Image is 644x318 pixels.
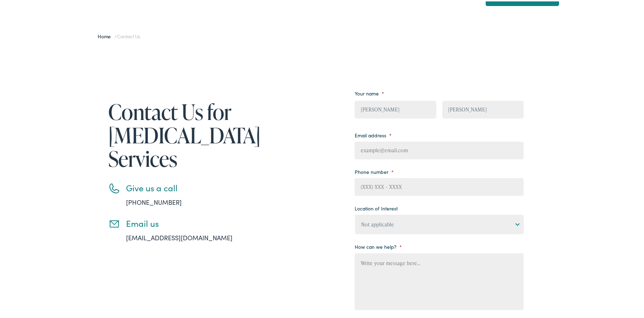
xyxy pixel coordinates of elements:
label: How can we help? [355,242,402,248]
label: Phone number [355,167,394,174]
label: Location of Interest [355,204,398,210]
a: [EMAIL_ADDRESS][DOMAIN_NAME] [126,232,233,241]
a: Home [98,31,114,38]
label: Your name [355,89,384,95]
span: / [98,31,140,38]
input: example@email.com [355,140,524,158]
input: Last name [442,99,524,117]
h1: Contact Us for [MEDICAL_DATA] Services [108,99,254,169]
a: [PHONE_NUMBER] [126,196,182,205]
h3: Email us [126,217,254,227]
span: Contact Us [117,31,140,38]
h3: Give us a call [126,181,254,192]
label: Email address [355,131,392,137]
input: First name [355,99,436,117]
input: (XXX) XXX - XXXX [355,177,524,194]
